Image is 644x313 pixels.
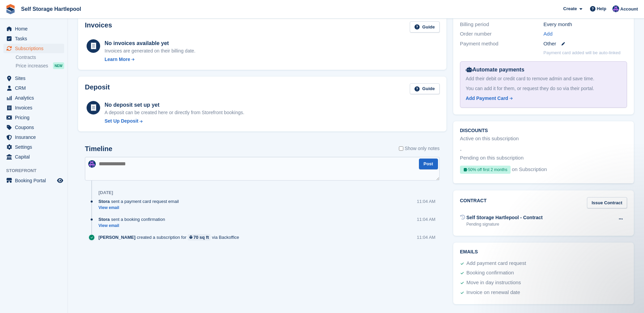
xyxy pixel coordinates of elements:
[85,83,110,95] h2: Deposit
[417,198,436,205] div: 11:04 AM
[544,40,627,48] div: Other
[188,234,210,241] a: 70 sq ft
[460,197,487,208] h2: Contract
[98,198,110,205] span: Stora
[15,176,56,185] span: Booking Portal
[15,24,56,34] span: Home
[194,234,209,241] div: 70 sq ft
[98,223,168,229] a: View email
[105,39,196,47] div: No invoices available yet
[3,132,64,142] a: menu
[105,118,244,125] a: Set Up Deposit
[3,24,64,34] a: menu
[105,101,244,109] div: No deposit set up yet
[16,63,48,69] span: Price increases
[466,221,543,227] div: Pending signature
[466,85,621,92] div: You can add it for them, or request they do so via their portal.
[466,289,520,297] div: Invoice on renewal date
[18,3,84,15] a: Self Storage Hartlepool
[3,142,64,152] a: menu
[15,142,56,152] span: Settings
[466,259,526,268] div: Add payment card request
[98,205,182,211] a: View email
[466,214,543,221] div: Self Storage Hartlepool - Contract
[105,56,196,63] a: Learn More
[15,93,56,103] span: Analytics
[460,154,524,162] div: Pending on this subscription
[417,216,436,223] div: 11:04 AM
[53,62,64,69] div: NEW
[105,109,244,116] p: A deposit can be created here or directly from Storefront bookings.
[466,75,621,82] div: Add their debit or credit card to remove admin and save time.
[3,93,64,103] a: menu
[15,152,56,162] span: Capital
[544,21,627,28] div: Every month
[15,83,56,93] span: CRM
[410,83,440,95] a: Guide
[399,145,403,152] input: Show only notes
[3,152,64,162] a: menu
[15,123,56,132] span: Coupons
[587,197,627,208] a: Issue Contract
[85,21,112,33] h2: Invoices
[399,145,440,152] label: Show only notes
[460,128,627,133] h2: Discounts
[6,167,68,174] span: Storefront
[15,103,56,112] span: Invoices
[466,95,619,102] a: Add Payment Card
[15,132,56,142] span: Insurance
[544,49,621,56] p: Payment card added will be auto-linked
[16,54,64,61] a: Contracts
[88,160,96,168] img: Sean Wood
[460,40,544,48] div: Payment method
[15,113,56,122] span: Pricing
[105,47,196,55] div: Invoices are generated on their billing date.
[3,44,64,53] a: menu
[15,34,56,43] span: Tasks
[5,4,16,14] img: stora-icon-8386f47178a22dfd0bd8f6a31ec36ba5ce8667c1dd55bd0f319d3a0aa187defe.svg
[563,5,577,12] span: Create
[3,113,64,122] a: menu
[419,159,438,170] button: Post
[460,146,462,154] span: -
[612,5,619,12] img: Sean Wood
[15,74,56,83] span: Sites
[98,198,182,205] div: sent a payment card request email
[597,5,606,12] span: Help
[3,74,64,83] a: menu
[105,56,130,63] div: Learn More
[56,176,64,185] a: Preview store
[544,30,553,38] a: Add
[417,234,436,241] div: 11:04 AM
[410,21,440,33] a: Guide
[460,166,511,174] div: 50% off first 2 months
[16,62,64,69] a: Price increases NEW
[98,216,168,223] div: sent a booking confirmation
[3,123,64,132] a: menu
[466,279,521,287] div: Move in day instructions
[466,95,508,102] div: Add Payment Card
[98,190,113,195] div: [DATE]
[460,30,544,38] div: Order number
[3,83,64,93] a: menu
[512,166,547,176] span: on Subscription
[3,176,64,185] a: menu
[460,21,544,28] div: Billing period
[3,34,64,43] a: menu
[466,66,621,74] div: Automate payments
[460,135,519,143] div: Active on this subscription
[620,6,638,13] span: Account
[466,269,514,277] div: Booking confirmation
[98,234,242,241] div: created a subscription for via Backoffice
[105,118,139,125] div: Set Up Deposit
[460,249,627,255] h2: Emails
[85,145,112,153] h2: Timeline
[15,44,56,53] span: Subscriptions
[3,103,64,112] a: menu
[98,234,135,241] span: [PERSON_NAME]
[98,216,110,223] span: Stora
